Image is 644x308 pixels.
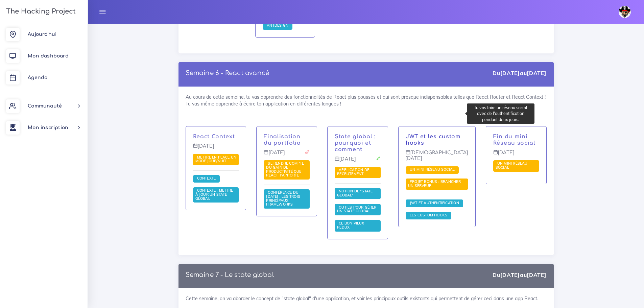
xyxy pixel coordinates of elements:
span: Ce bon vieux Redux [337,221,364,230]
a: Contexte : Mettre à jour un state global [195,188,233,201]
a: State global : pourquoi et comment [335,134,376,152]
h3: The Hacking Project [4,8,76,15]
a: Notion de "state global" [337,189,373,198]
div: Au cours de cette semaine, tu vas apprendre des fonctionnalités de React plus poussés et qui sont... [178,87,554,255]
a: Conférence du [DATE] : les trois principaux frameworks [266,190,300,207]
span: Agenda [28,75,47,80]
strong: [DATE] [500,271,520,278]
a: Semaine 7 - Le state global [186,271,274,278]
strong: [DATE] [500,70,520,76]
a: Un mini réseau social [408,167,456,172]
p: [DATE] [264,150,310,161]
a: Contexte [195,176,218,181]
div: Du au [493,69,546,77]
span: Conférence du [DATE] : les trois principaux frameworks [266,190,300,207]
p: [DATE] [493,150,539,161]
a: AntDesign [265,23,290,28]
div: Tu vas faire un réseau social avec de l'authentification pendant deux jours. [467,103,534,124]
span: Un mini réseau social [496,161,528,170]
a: Outils pour gérer un state global [337,205,377,214]
a: Fin du mini Réseau social [493,134,535,146]
p: [DEMOGRAPHIC_DATA][DATE] [406,150,468,166]
p: [DATE] [193,143,239,154]
img: avatar [619,6,631,18]
a: Application de recrutement [337,168,369,176]
span: Communauté [28,103,62,109]
p: [DATE] [335,156,381,167]
a: Finalisation du portfolio [264,134,301,146]
a: Semaine 6 - React avancé [186,70,269,76]
a: Ce bon vieux Redux [337,221,364,230]
a: JWT et Authentification [408,201,461,206]
span: Mon inscription [28,125,68,130]
span: Projet bonus : brancher un serveur [408,179,461,188]
a: JWT et les custom hooks [406,134,461,146]
a: Projet bonus : brancher un serveur [408,180,461,188]
a: React Context [193,134,235,140]
div: Du au [493,271,546,279]
a: Se rendre compte du gain de productivité que React t'apporte [266,161,304,178]
a: Mettre en place un mode jour/nuit [195,155,237,164]
span: Contexte [195,176,218,181]
a: Les custom hooks [408,213,449,218]
span: Mettre en place un mode jour/nuit [195,155,237,164]
strong: [DATE] [527,271,546,278]
span: JWT et Authentification [408,200,461,205]
span: Mon dashboard [28,53,69,58]
strong: [DATE] [527,70,546,76]
a: Un mini réseau social [496,161,528,170]
span: Aujourd'hui [28,32,56,37]
span: Se rendre compte du gain de productivité que React t'apporte [266,161,304,177]
span: Application de recrutement [337,167,369,176]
